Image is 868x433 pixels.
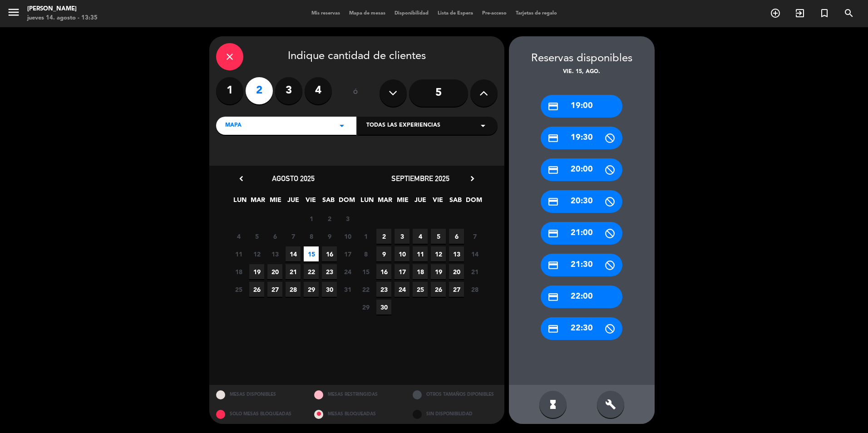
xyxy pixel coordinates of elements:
i: search [843,8,854,19]
span: 5 [249,229,264,244]
span: Pre-acceso [478,11,511,16]
span: VIE [430,195,445,210]
i: credit_card [547,164,559,176]
span: 7 [467,229,482,244]
i: arrow_drop_down [336,120,347,131]
span: 4 [413,229,428,244]
span: Disponibilidad [390,11,433,16]
span: 29 [358,300,373,315]
div: vie. 15, ago. [509,68,655,77]
div: SIN DISPONIBILIDAD [406,404,504,424]
span: 22 [358,282,373,297]
span: 8 [304,229,319,244]
span: SAB [448,195,463,210]
i: add_circle_outline [770,8,781,19]
i: credit_card [547,291,559,303]
button: menu [7,5,20,22]
span: 7 [286,229,301,244]
span: 21 [467,264,482,279]
span: 19 [431,264,446,279]
label: 3 [275,77,302,104]
span: 23 [322,264,337,279]
div: 19:00 [541,95,622,118]
span: MIE [395,195,410,210]
i: credit_card [547,228,559,239]
span: MAPA [225,121,242,130]
span: 31 [340,282,355,297]
span: 2 [322,211,337,226]
i: chevron_left [237,174,246,183]
div: MESAS DISPONIBLES [209,385,308,404]
span: Mapa de mesas [345,11,390,16]
span: 29 [304,282,319,297]
span: 24 [395,282,409,297]
i: credit_card [547,260,559,271]
span: 17 [340,246,355,261]
span: 10 [395,246,409,261]
div: 22:00 [541,285,622,308]
div: jueves 14. agosto - 13:35 [27,14,98,23]
span: 10 [340,229,355,244]
span: 12 [249,246,264,261]
span: 18 [413,264,428,279]
span: 26 [431,282,446,297]
span: 14 [286,246,301,261]
span: 6 [267,229,282,244]
div: 20:00 [541,158,622,181]
i: credit_card [547,133,559,144]
div: ó [341,77,370,109]
span: 27 [267,282,282,297]
span: JUE [413,195,428,210]
span: MIE [268,195,283,210]
i: turned_in_not [819,8,830,19]
span: 12 [431,246,446,261]
span: 9 [322,229,337,244]
span: LUN [232,195,247,210]
div: MESAS RESTRINGIDAS [307,385,406,404]
div: Indique cantidad de clientes [216,43,498,70]
span: 22 [304,264,319,279]
span: 13 [449,246,464,261]
div: 19:30 [541,127,622,149]
span: 28 [286,282,301,297]
span: 28 [467,282,482,297]
i: credit_card [547,101,559,112]
i: credit_card [547,323,559,335]
span: 16 [376,264,391,279]
span: 20 [449,264,464,279]
span: Lista de Espera [433,11,478,16]
div: 20:30 [541,190,622,213]
i: chevron_right [468,174,477,183]
i: credit_card [547,196,559,207]
div: Reservas disponibles [509,50,655,68]
span: 25 [231,282,246,297]
i: hourglass_full [547,399,558,410]
span: Mis reservas [307,11,345,16]
span: 6 [449,229,464,244]
span: 8 [358,246,373,261]
span: 18 [231,264,246,279]
span: DOM [339,195,354,210]
span: DOM [466,195,481,210]
span: VIE [303,195,318,210]
span: 20 [267,264,282,279]
span: 16 [322,246,337,261]
span: 24 [340,264,355,279]
span: 1 [304,211,319,226]
span: 19 [249,264,264,279]
span: 14 [467,246,482,261]
div: 21:30 [541,254,622,276]
span: 3 [395,229,409,244]
span: 27 [449,282,464,297]
label: 4 [305,77,332,104]
span: 9 [376,246,391,261]
span: 17 [395,264,409,279]
span: MAR [250,195,265,210]
span: 30 [376,300,391,315]
i: build [605,399,616,410]
span: 23 [376,282,391,297]
div: OTROS TAMAÑOS DIPONIBLES [406,385,504,404]
span: agosto 2025 [272,174,315,183]
span: 25 [413,282,428,297]
label: 2 [246,77,273,104]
